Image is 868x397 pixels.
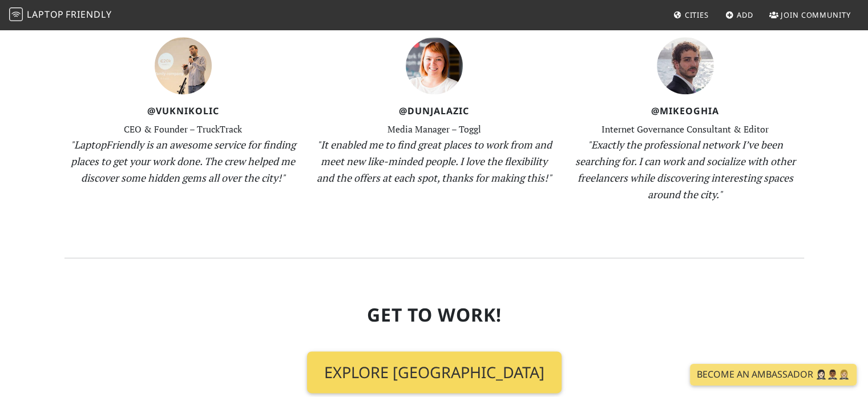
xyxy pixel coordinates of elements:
[155,37,212,94] img: vuk-nikolic-069e55947349021af2d479c15570516ff0841d81a22ee9013225a9fbfb17053d.jpg
[317,138,552,185] em: "It enabled me to find great places to work from and meet new like-minded people. I love the flex...
[669,5,713,25] a: Cities
[124,123,242,135] small: CEO & Founder – TruckTrack
[9,7,23,21] img: LaptopFriendly
[64,304,804,326] h2: Get To Work!
[781,10,851,20] span: Join Community
[64,106,302,117] h4: @VukNikolic
[387,123,481,135] small: Media Manager – Toggl
[575,138,796,200] em: "Exactly the professional network I’ve been searching for. I can work and socialize with other fr...
[685,10,709,20] span: Cities
[737,10,753,20] span: Add
[406,37,463,94] img: dunja-lazic-7e3f7dbf9bae496705a2cb1d0ad4506ae95adf44ba71bc6bf96fce6bb2209530.jpg
[765,5,855,25] a: Join Community
[66,8,111,21] span: Friendly
[70,138,296,185] em: "LaptopFriendly is an awesome service for finding places to get your work done. The crew helped m...
[9,5,112,25] a: LaptopFriendly LaptopFriendly
[307,351,562,394] a: Explore [GEOGRAPHIC_DATA]
[27,8,64,21] span: Laptop
[567,106,804,117] h4: @MikeOghia
[657,37,714,94] img: mike-oghia-399ba081a07d163c9c5512fe0acc6cb95335c0f04cd2fe9eaa138443c185c3a9.jpg
[690,364,857,386] a: Become an Ambassador 🤵🏻‍♀️🤵🏾‍♂️🤵🏼‍♀️
[601,123,769,135] small: Internet Governance Consultant & Editor
[721,5,758,25] a: Add
[316,106,553,117] h4: @DunjaLazic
